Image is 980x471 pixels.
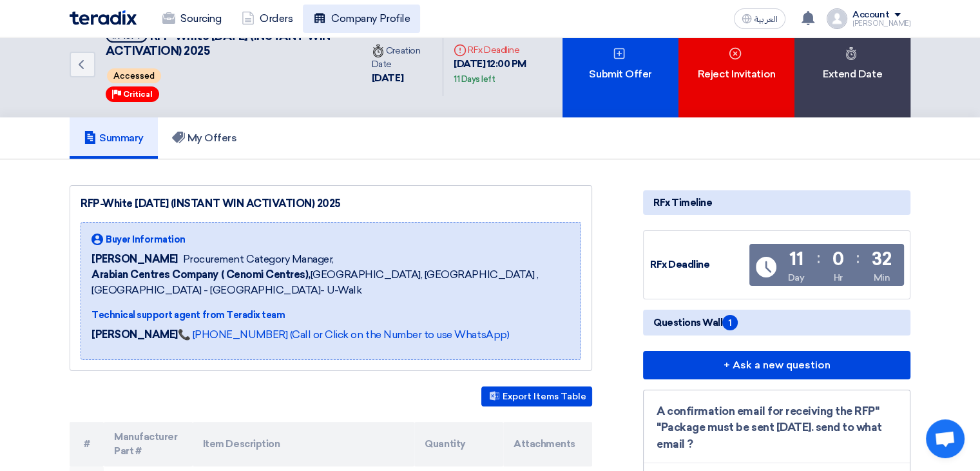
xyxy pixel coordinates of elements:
[172,132,237,145] h5: My Offers
[112,32,141,40] div: #71374
[104,422,193,466] th: Manufacturer Part #
[91,308,570,322] div: Technical support agent from Teradix team
[91,268,311,281] b: Arabian Centres Company ( Cenomi Centres),
[372,44,432,71] div: Creation Date
[872,250,891,268] div: 32
[158,117,251,159] a: My Offers
[856,246,860,270] div: :
[183,252,334,267] span: Procurement Category Manager,
[70,10,137,25] img: Teradix logo
[454,43,552,57] div: RFx Deadline
[653,315,738,330] span: Questions Wall
[178,328,509,341] a: 📞 [PHONE_NUMBER] (Call or Click on the Number to use WhatsApp)
[106,233,186,246] span: Buyer Information
[91,252,178,267] span: [PERSON_NAME]
[734,8,785,29] button: العربية
[643,351,910,379] button: + Ask a new question
[643,190,910,215] div: RFx Timeline
[123,90,153,99] span: Critical
[794,12,910,117] div: Extend Date
[788,271,805,285] div: Day
[107,68,161,83] span: Accessed
[754,15,778,24] span: العربية
[789,250,803,268] div: 11
[678,12,794,117] div: Reject Invitation
[81,196,581,212] div: RFP-White [DATE] (INSTANT WIN ACTIVATION) 2025
[106,28,346,59] h5: RFP-White Friday (INSTANT WIN ACTIVATION) 2025
[372,71,432,86] div: [DATE]
[414,422,503,466] th: Quantity
[70,117,158,159] a: Summary
[481,386,592,406] button: Export Items Table
[91,328,178,341] strong: [PERSON_NAME]
[657,403,897,453] div: A confirmation email for receiving the RFP" "Package must be sent [DATE]. send to what email ?
[834,271,843,285] div: Hr
[650,257,747,272] div: RFx Deadline
[852,20,910,27] div: [PERSON_NAME]
[852,10,889,21] div: Account
[827,8,847,29] img: profile_test.png
[70,422,104,466] th: #
[152,5,231,33] a: Sourcing
[193,422,415,466] th: Item Description
[91,267,570,298] span: [GEOGRAPHIC_DATA], [GEOGRAPHIC_DATA] ,[GEOGRAPHIC_DATA] - [GEOGRAPHIC_DATA]- U-Walk
[722,315,738,330] span: 1
[562,12,678,117] div: Submit Offer
[503,422,592,466] th: Attachments
[873,271,890,285] div: Min
[84,132,144,145] h5: Summary
[832,250,844,268] div: 0
[454,73,495,86] div: 11 Days left
[303,5,420,33] a: Company Profile
[926,419,965,458] div: Open chat
[817,246,820,270] div: :
[231,5,303,33] a: Orders
[454,57,552,86] div: [DATE] 12:00 PM
[106,29,331,58] span: RFP-White [DATE] (INSTANT WIN ACTIVATION) 2025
